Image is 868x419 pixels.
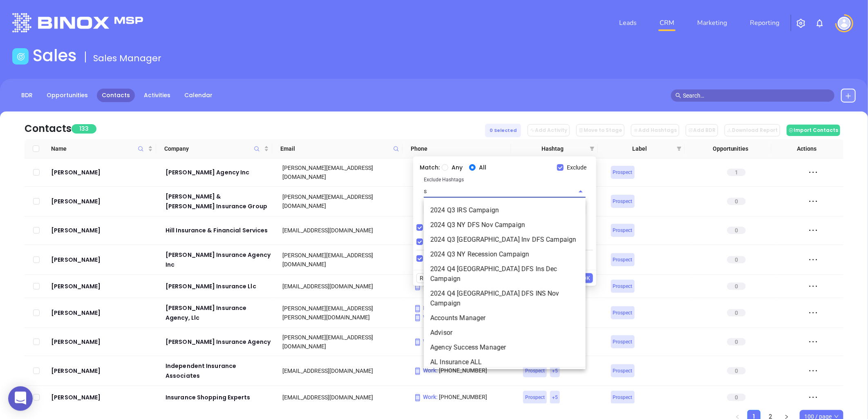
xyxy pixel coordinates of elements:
span: 0 [727,338,746,345]
h1: Sales [33,46,77,65]
th: Actions [772,139,837,158]
li: Advisor [424,325,586,340]
p: [PHONE_NUMBER] [414,392,512,401]
span: Prospect [613,366,633,375]
a: [PERSON_NAME] [51,167,154,177]
a: Activities [139,89,175,102]
img: logo [12,13,143,32]
span: 0 [727,394,746,401]
span: + 5 [552,393,558,402]
span: All [476,163,490,172]
span: 0 [727,283,746,290]
span: Work : [414,367,438,374]
a: BDR [16,89,38,102]
a: Independent Insurance Associates [166,361,271,381]
p: [PHONE_NUMBER] [414,366,512,375]
div: [PERSON_NAME] [51,366,154,376]
p: Exclude Hashtags [424,175,586,184]
span: Prospect [525,393,545,402]
span: Prospect [613,197,633,206]
li: 2024 Q3 NY DFS Nov Campaign [424,218,586,232]
span: Work : [414,394,438,400]
li: 2024 Q4 [GEOGRAPHIC_DATA] DFS Ins Dec Campaign [424,262,586,286]
span: Work : [414,314,438,321]
span: Sales Manager [93,52,161,65]
button: Download Report [725,124,780,136]
div: [PERSON_NAME][EMAIL_ADDRESS][DOMAIN_NAME] [282,333,402,351]
span: New2 [423,254,444,263]
div: [PERSON_NAME] & [PERSON_NAME] Insurance Group [166,192,271,211]
span: 0 [727,309,746,316]
img: user [838,17,851,30]
span: Prospect [613,282,633,291]
button: Move to Stage [576,124,624,136]
div: [EMAIL_ADDRESS][DOMAIN_NAME] [282,393,402,402]
div: Match: [416,160,593,175]
a: [PERSON_NAME] Insurance Llc [166,281,271,291]
span: Email [280,144,390,153]
span: Prospect [613,393,633,402]
a: [PERSON_NAME] Agency Inc [166,167,271,177]
span: Prospect [613,255,633,264]
a: [PERSON_NAME] Insurance Agency [166,337,271,347]
div: 0 Selected [485,124,521,137]
div: [PERSON_NAME] [51,196,154,206]
img: iconSetting [796,18,806,28]
span: search [676,93,681,98]
a: [PERSON_NAME] [51,281,154,291]
span: Exclude [564,163,590,172]
a: Hill Insurance & Financial Services [166,225,271,235]
p: [PHONE_NUMBER] [414,313,512,322]
span: Prospect [613,337,633,346]
button: Add Hashtags [631,124,679,136]
a: Contacts [97,89,135,102]
a: [PERSON_NAME] [51,225,154,235]
div: [EMAIL_ADDRESS][DOMAIN_NAME] [282,226,402,235]
span: Label [606,144,673,153]
a: Insurance Shopping Experts [166,392,271,402]
div: Contacts [25,121,72,136]
span: 133 [72,124,96,134]
button: Add BDR [686,124,718,136]
button: Import Contacts [787,125,840,136]
button: OK [579,273,593,283]
span: Any [448,163,466,172]
span: filter [590,146,595,151]
span: Mobile : [414,305,443,311]
span: Work : [414,283,438,289]
li: AL Insurance ALL [424,355,586,370]
th: Opportunities [685,139,772,158]
span: Prospect [525,366,545,375]
button: Reset [416,273,437,283]
a: [PERSON_NAME] [51,308,154,318]
div: [PERSON_NAME] [51,337,154,347]
div: [PERSON_NAME] [51,255,154,265]
a: CRM [656,15,678,31]
a: Opportunities [42,89,93,102]
li: Agency Success Manager [424,340,586,355]
li: 2024 Q3 [GEOGRAPHIC_DATA] Inv DFS Campaign [424,232,586,247]
th: Name [48,139,157,158]
div: [PERSON_NAME][EMAIL_ADDRESS][PERSON_NAME][DOMAIN_NAME] [282,304,402,322]
a: [PERSON_NAME] Insurance Agency Inc [166,250,271,270]
li: 2024 Q3 NY Recession Campaign [424,247,586,262]
span: Hashtag [519,144,586,153]
div: [EMAIL_ADDRESS][DOMAIN_NAME] [282,282,402,291]
a: [PERSON_NAME] [51,392,154,402]
a: [PERSON_NAME] Insurance Agency, Llc [166,303,271,323]
span: filter [588,143,596,155]
a: Reporting [747,15,783,31]
span: Reset [420,274,434,283]
span: SC Insurance ALL [423,223,474,232]
span: 1 [727,169,746,176]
